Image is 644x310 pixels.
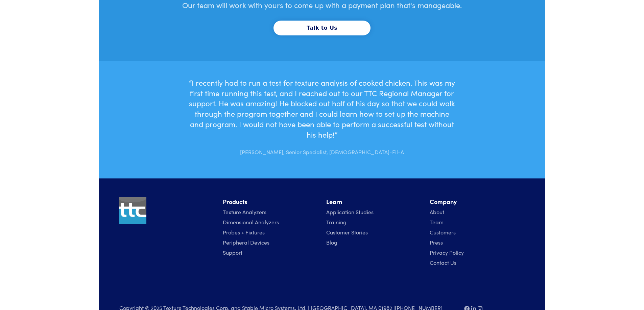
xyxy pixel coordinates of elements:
[430,197,525,207] li: Company
[223,208,266,216] a: Texture Analyzers
[430,218,444,226] a: Team
[223,238,269,246] a: Peripheral Devices
[223,218,279,226] a: Dimensional Analyzers
[119,197,146,224] img: ttc_logo_1x1_v1.0.png
[430,238,443,246] a: Press
[326,218,347,226] a: Training
[326,238,337,246] a: Blog
[223,197,318,207] li: Products
[223,228,265,236] a: Probes + Fixtures
[273,21,371,35] button: Talk to Us
[430,249,464,256] a: Privacy Policy
[223,249,242,256] a: Support
[430,259,456,266] a: Contact Us
[326,197,422,207] li: Learn
[187,143,457,157] p: [PERSON_NAME], Senior Specialist, [DEMOGRAPHIC_DATA]-Fil-A
[430,228,456,236] a: Customers
[326,208,374,216] a: Application Studies
[430,208,444,216] a: About
[187,78,457,140] h6: “I recently had to run a test for texture analysis of cooked chicken. This was my first time runn...
[326,228,368,236] a: Customer Stories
